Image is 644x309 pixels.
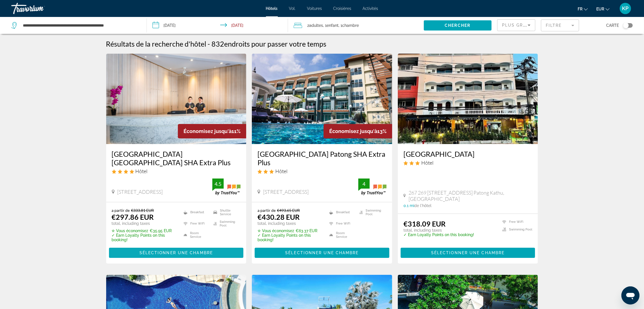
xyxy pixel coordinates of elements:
a: Vol. [289,6,296,11]
img: trustyou-badge.svg [212,179,241,195]
p: €35.95 EUR [112,229,176,233]
button: Changer de langue [578,5,588,13]
li: Swimming Pool [211,219,241,228]
span: Hôtel [421,160,433,166]
div: 4.5 [212,180,224,187]
button: Sélectionner une chambre [401,248,535,258]
div: 13% [324,124,392,138]
p: total, including taxes [403,228,474,232]
font: KP [622,5,629,11]
button: Toggle map [619,23,633,28]
del: €493.65 EUR [277,208,300,213]
ins: €430.28 EUR [257,213,300,221]
a: [GEOGRAPHIC_DATA] [GEOGRAPHIC_DATA] SHA Extra Plus [112,150,241,167]
span: Carte [606,21,619,29]
div: 3 star Hotel [403,160,532,166]
a: Sélectionner une chambre [401,249,535,255]
img: trustyou-badge.svg [358,179,387,195]
ins: €297.86 EUR [112,213,154,221]
h1: Résultats de la recherche d'hôtel [106,40,206,48]
button: Changer de devise [596,5,610,13]
li: Breakfast [326,208,356,216]
p: €63.37 EUR [257,229,322,233]
span: Économisez jusqu'à [184,128,232,134]
div: 4 star Hotel [112,168,241,174]
a: Travorium [11,1,68,16]
li: Room Service [181,231,211,239]
a: Sélectionner une chambre [109,249,244,255]
button: Sélectionner une chambre [109,248,244,258]
a: Activités [363,6,378,11]
font: EUR [596,7,604,11]
p: ✓ Earn Loyalty Points on this booking! [112,233,176,242]
li: Free WiFi [499,219,532,224]
span: Sélectionner une chambre [431,251,505,255]
span: Économisez jusqu'à [329,128,377,134]
li: Free WiFi [181,219,211,228]
a: Croisières [333,6,352,11]
span: Chambre [342,23,359,28]
span: Chercher [445,23,470,28]
a: [GEOGRAPHIC_DATA] [403,150,532,158]
button: Filter [541,19,579,32]
span: a partir de [112,208,130,213]
mat-select: Sort by [502,22,531,29]
li: Swimming Pool [499,227,532,232]
span: Hôtel [136,168,148,174]
span: , 1 [339,21,359,29]
span: Adultes [309,23,323,28]
iframe: Bouton de lancement de la fenêtre de messagerie [621,286,639,304]
h2: 832 [212,40,327,48]
button: Check-in date: Feb 14, 2026 Check-out date: Feb 18, 2026 [147,17,288,34]
li: Room Service [326,231,356,239]
span: 0.1 mi [403,203,414,208]
ins: €318.09 EUR [403,219,446,228]
img: Hotel image [252,54,392,144]
li: Free WiFi [326,219,356,228]
span: , 1 [323,21,339,29]
span: Enfant [327,23,339,28]
a: Voitures [307,6,322,11]
p: ✓ Earn Loyalty Points on this booking! [257,233,322,242]
div: 11% [178,124,246,138]
span: Sélectionner une chambre [139,251,213,255]
li: Shuttle Service [211,208,241,216]
li: Swimming Pool [357,208,387,216]
div: 4 [358,180,370,187]
button: Chercher [424,20,492,31]
img: Hotel image [106,54,246,144]
span: ✮ Vous économisez [112,229,149,233]
p: ✓ Earn Loyalty Points on this booking! [403,232,474,237]
span: endroits pour passer votre temps [224,40,327,48]
span: [STREET_ADDRESS] [263,189,309,195]
p: total, including taxes [112,221,176,226]
span: 267 269 [STREET_ADDRESS] Patong Kathu, [GEOGRAPHIC_DATA] [409,190,532,202]
del: €333.81 EUR [131,208,154,213]
li: Breakfast [181,208,211,216]
span: [STREET_ADDRESS] [117,189,163,195]
a: Hôtels [266,6,278,11]
span: - [208,40,210,48]
span: Plus grandes économies [502,23,569,27]
div: 3 star Hotel [257,168,387,174]
font: fr [578,7,582,11]
a: [GEOGRAPHIC_DATA] Patong SHA Extra Plus [257,150,387,167]
button: Menu utilisateur [618,3,633,14]
img: Hotel image [398,54,538,144]
button: Sélectionner une chambre [255,248,389,258]
span: 2 [307,21,323,29]
span: Hôtel [275,168,287,174]
span: Sélectionner une chambre [285,251,359,255]
span: de l'hôtel [414,203,431,208]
